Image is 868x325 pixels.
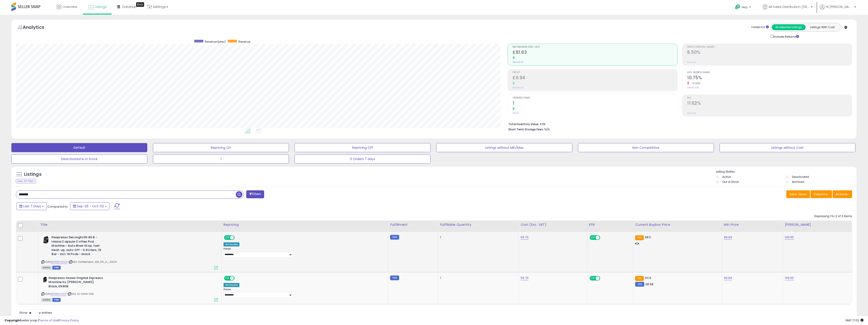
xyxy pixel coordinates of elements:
button: Save View [786,190,810,198]
span: 101.9 [645,276,651,280]
span: All listings currently available for purchase on Amazon [41,266,52,270]
span: Revenue [239,40,250,44]
div: [PERSON_NAME] [785,222,850,227]
small: Prev: 0 [513,112,519,114]
a: Privacy Policy [59,318,79,323]
span: OFF [599,276,607,280]
span: ROI [687,97,852,99]
li: £119 [508,121,849,127]
span: ON [224,236,230,240]
h2: £81.63 [513,50,677,56]
button: Sep-26 - Oct-02 [70,202,110,210]
label: Active [722,175,731,179]
div: Cost (Exc. VAT) [521,222,585,227]
div: Current Buybox Price [635,222,720,227]
label: Archived [792,180,804,184]
span: Ordered Items [513,97,677,99]
a: 99.99 [724,235,732,240]
b: Total Inventory Value: [508,122,539,126]
div: Fulfillment [390,222,436,227]
a: 59.70 [521,276,529,280]
strong: Copyright [5,318,21,323]
span: Hi [PERSON_NAME] [826,5,853,9]
div: Title [40,222,219,227]
a: 99.99 [724,276,732,280]
h2: 11.62% [687,101,852,107]
small: Prev: N/A [687,61,696,64]
span: | SKU: 0I-2AXN-H14L [67,292,94,296]
small: FBM [390,275,399,280]
h5: Listings [24,171,42,178]
b: Nespresso Inissia Original Espresso Machine by [PERSON_NAME], Black, EN80B [49,276,104,290]
label: Deactivated [792,175,809,179]
span: ON [590,276,596,280]
span: ON [590,236,596,240]
a: 109.95 [785,235,794,240]
span: OFF [234,276,241,280]
div: Min Price [724,222,781,227]
span: Last 7 Days [23,204,41,208]
button: 1 [153,154,289,164]
h2: 10.75% [687,75,852,81]
div: 1 [440,276,515,280]
span: Overview [62,5,77,9]
div: Totals For [751,25,769,30]
button: Columns [811,190,832,198]
small: Prev: £0.00 [513,86,524,89]
span: 2025-10-10 17:02 GMT [845,318,863,323]
small: Prev: N/A [687,112,696,114]
span: FBM [52,266,61,270]
span: N/A [544,127,550,131]
span: Compared to: [47,204,68,209]
span: 98.5 [645,235,651,239]
small: FBM [635,282,644,287]
small: -51.88% [689,82,701,85]
h5: Analytics [23,24,53,32]
span: Help [742,5,748,9]
small: FBA [635,235,644,240]
div: Win BuyBox [224,242,240,246]
a: 109.95 [785,276,794,280]
span: ON [224,276,230,280]
button: Actions [833,190,852,198]
button: Listings without Min/Max [436,143,572,152]
span: Profit [513,71,677,74]
b: Nespresso DeLonghi EN 80.B - Inissia Capsule Coffee Pod Machine - Auto Brew Stop, fast Heat-up, a... [52,235,107,258]
div: seller snap | | [5,318,79,323]
button: Repricing On [153,143,289,152]
button: Non Competitive [578,143,714,152]
span: FBM [52,298,61,302]
span: OFF [234,236,241,240]
img: 31s9OOltvzL._SL40_.jpg [41,276,47,285]
span: All Sales Distribution [GEOGRAPHIC_DATA] [769,5,809,9]
small: Prev: 22.34% [687,86,699,89]
div: Include Returns [767,34,804,39]
span: All listings currently available for purchase on Amazon [41,298,52,302]
span: Columns [814,192,828,196]
p: Listing States: [716,170,857,174]
a: Terms of Use [39,318,58,323]
small: FBM [390,235,399,240]
small: FBA [635,276,644,281]
a: Help [731,1,755,15]
button: Listings With Cost [805,24,839,30]
button: Deactivated & In Stock [11,154,147,164]
div: Fulfillable Quantity [440,222,517,227]
a: 59.70 [521,235,529,240]
div: Tooltip anchor [136,2,144,7]
span: Revenue (prev) [205,40,226,44]
a: Hi [PERSON_NAME] [820,5,856,15]
button: Default [11,143,147,152]
button: Last 7 Days [16,202,47,210]
small: Prev: £0.00 [513,61,524,64]
div: Win BuyBox [224,283,240,287]
div: ASIN: [41,276,218,301]
div: EFN [589,222,632,227]
div: Preset: [224,247,385,258]
i: Get Help [735,4,740,10]
b: Short Term Storage Fees: [508,127,544,131]
span: Listings [95,5,107,9]
button: Filters [246,190,264,198]
h2: £6.94 [513,75,677,81]
div: Displaying 1 to 2 of 2 items [814,214,852,218]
